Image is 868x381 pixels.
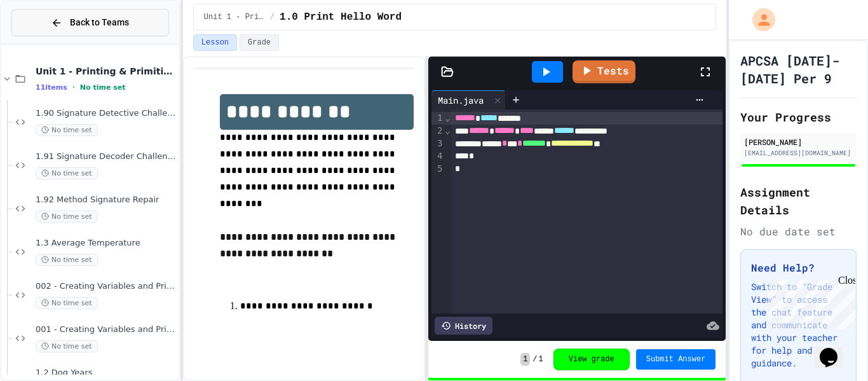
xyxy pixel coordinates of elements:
[204,12,265,22] span: Unit 1 - Printing & Primitive Types
[36,108,177,119] span: 1.90 Signature Detective Challenge
[636,349,716,370] button: Submit Answer
[72,82,75,92] span: •
[36,167,98,179] span: No time set
[36,281,177,292] span: 002 - Creating Variables and Printing 2
[553,349,630,370] button: View grade
[431,94,490,107] div: Main.java
[193,34,237,51] button: Lesson
[431,163,444,176] div: 5
[539,354,543,364] span: 1
[740,52,857,87] h1: APCSA [DATE]-[DATE] Per 9
[280,10,402,25] span: 1.0 Print Hello Word
[431,125,444,137] div: 2
[751,281,846,370] p: Switch to "Grade View" to access the chat feature and communicate with your teacher for help and ...
[444,113,451,123] span: Fold line
[431,112,444,125] div: 1
[431,90,506,109] div: Main.java
[36,124,98,136] span: No time set
[740,108,857,126] h2: Your Progress
[5,5,88,81] div: Chat with us now!Close
[70,16,129,29] span: Back to Teams
[36,66,177,77] span: Unit 1 - Printing & Primitive Types
[36,151,177,162] span: 1.91 Signature Decoder Challenge
[573,60,635,83] a: Tests
[80,83,126,92] span: No time set
[444,125,451,135] span: Fold line
[763,275,855,329] iframe: chat widget
[36,297,98,309] span: No time set
[36,238,177,249] span: 1.3 Average Temperature
[815,330,855,368] iframe: chat widget
[36,368,177,378] span: 1.2 Dog Years
[431,150,444,163] div: 4
[431,137,444,150] div: 3
[36,83,67,92] span: 11 items
[532,354,537,364] span: /
[435,317,492,335] div: History
[740,224,857,239] div: No due date set
[36,324,177,335] span: 001 - Creating Variables and Printing 1
[36,254,98,266] span: No time set
[739,5,778,34] div: My Account
[11,9,169,36] button: Back to Teams
[270,12,275,22] span: /
[744,136,853,148] div: [PERSON_NAME]
[744,148,853,158] div: [EMAIL_ADDRESS][DOMAIN_NAME]
[646,354,706,364] span: Submit Answer
[240,34,279,51] button: Grade
[740,183,857,219] h2: Assignment Details
[36,195,177,205] span: 1.92 Method Signature Repair
[36,340,98,352] span: No time set
[36,211,98,223] span: No time set
[751,260,846,275] h3: Need Help?
[520,353,530,366] span: 1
